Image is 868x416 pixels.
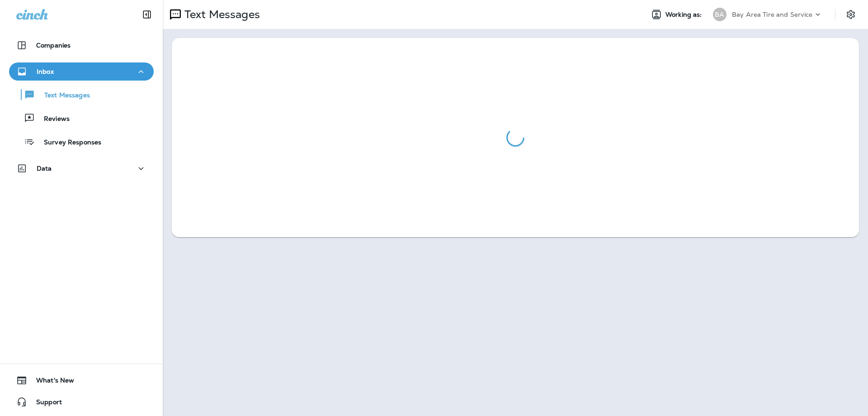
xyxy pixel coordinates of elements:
p: Reviews [35,115,70,124]
p: Companies [36,42,71,49]
button: Reviews [9,109,154,128]
span: Support [27,398,62,409]
div: BA [713,8,726,21]
button: Collapse Sidebar [134,5,160,24]
p: Data [37,165,52,172]
button: Support [9,393,154,411]
span: What's New [27,377,74,387]
button: Companies [9,36,154,54]
button: Inbox [9,62,154,81]
p: Text Messages [181,8,260,21]
button: Survey Responses [9,132,154,151]
span: Working as: [665,11,704,19]
button: Text Messages [9,85,154,104]
p: Bay Area Tire and Service [732,11,813,18]
p: Text Messages [35,91,90,100]
p: Survey Responses [35,139,101,147]
p: Inbox [37,68,54,75]
button: What's New [9,371,154,389]
button: Data [9,159,154,177]
button: Settings [843,6,859,23]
